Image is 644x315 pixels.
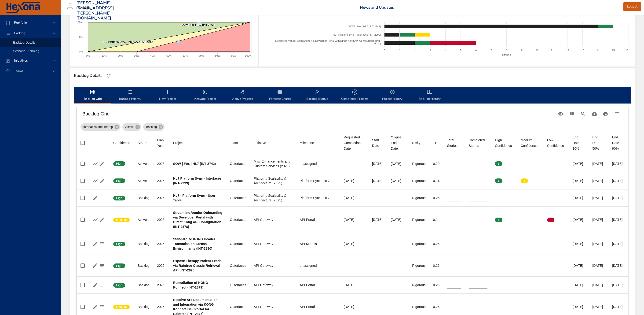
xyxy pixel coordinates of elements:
div: TP [433,140,437,146]
button: Project Notes [99,240,106,247]
button: Project Notes [99,262,106,269]
div: Sort [300,140,314,146]
div: Backlog [138,263,150,268]
text: SOW | Fox | HL7 (INT-2742) [182,23,215,26]
span: Backlog [10,31,29,35]
text: 7 [490,49,492,52]
span: Portfolio [10,20,31,25]
div: Sort [173,140,184,146]
div: Interfaces and Interop [80,123,121,131]
div: [DATE] [612,178,624,183]
a: News and Updates [360,5,394,10]
div: backlog-tab [74,87,631,104]
h3: [PERSON_NAME][EMAIL_ADDRESS][PERSON_NAME][DOMAIN_NAME] [76,0,114,21]
button: Logout [623,2,641,11]
span: 1 [521,179,528,183]
button: Edit Project Details [99,160,106,167]
div: Active [138,161,150,166]
div: [DATE] [592,241,604,246]
div: Rigorous [412,217,425,222]
div: 2025 [157,304,165,309]
div: Misc Enhancements and Custom Services (2025) [254,159,292,168]
div: Sort [495,137,513,148]
div: Platform Sync - HL7 [300,196,336,200]
div: Low Confidence [547,137,565,148]
button: Download CSV [589,108,600,119]
span: Initiative [254,140,292,146]
div: Outerfaces [230,304,246,309]
text: 5 [460,49,461,52]
div: API Gateway [254,217,292,222]
div: Initiative [254,140,266,146]
div: [DATE] [612,263,624,268]
span: Completed Projects [339,89,371,102]
b: HL7 Platform Sync - Interfaces (INT-2999) [173,177,222,185]
span: 1 [495,218,502,222]
text: 90% [231,54,236,57]
div: Outerfaces [230,196,246,200]
div: Backlog [138,241,150,246]
button: Edit Project Details [92,282,99,289]
div: Original End Date [391,134,405,151]
div: [DATE] [612,161,624,166]
div: Sort [447,137,461,148]
div: Sort [138,140,147,146]
span: 1 [495,179,502,183]
div: 0.26 [433,283,440,287]
text: SOW | Fox | HL7 (INT-2742) [349,25,381,28]
div: API Gateway [254,283,292,287]
div: End Date 50% [592,134,604,151]
button: Show Burnup [92,160,99,167]
text: 12 [566,49,569,52]
div: 0.14 [433,178,440,183]
div: [DATE] [344,304,365,309]
div: High Confidence [495,137,513,148]
button: Standard Views [555,108,566,119]
button: Edit Project Details [92,262,99,269]
text: Stories [502,53,511,57]
div: [DATE] [372,217,383,222]
div: Backlog [138,283,150,287]
div: Platform, Scalability & Architecture (2025) [254,176,292,185]
span: High [113,162,125,166]
button: Show Burnup [92,177,99,184]
span: Forecast Charts [264,89,296,102]
span: Project [173,140,223,146]
span: Logout [627,4,637,10]
button: Filter Table [611,108,622,119]
button: Print [600,108,611,119]
div: Sort [469,137,488,148]
div: unassigned [300,161,336,166]
div: [DATE] [592,304,604,309]
div: Sort [547,137,565,148]
text: 0% [86,54,90,57]
div: Active [138,178,150,183]
div: End Date 10% [573,134,585,151]
b: Standardize KONG Header Transmission Across Environments (INT-2880) [173,237,215,250]
span: Team [230,140,246,146]
span: Plan Year [157,137,165,148]
div: Sort [157,137,165,148]
text: 20% [118,54,123,57]
div: Outerfaces [230,178,246,183]
text: 40% [150,54,155,57]
span: Backlog Burnup [301,89,333,102]
span: Backlog Details [13,40,36,45]
div: 0.26 [433,263,440,268]
div: Milestone [300,140,314,146]
div: Rigorous [412,161,425,166]
div: [DATE] [391,217,405,222]
button: Edit Project Details [99,216,106,223]
div: [DATE] [344,241,365,246]
span: Medium [113,218,130,222]
text: HL7 Platform Sync - Interfaces (INT-2999) [333,33,381,36]
div: Active [122,123,141,131]
div: Rigorous [412,283,425,287]
div: API Metrics [300,241,336,246]
button: Edit Project Details [92,303,99,310]
text: 11 [551,49,554,52]
div: Completed Stories [469,137,488,148]
span: Interfaces and Interop [80,125,116,129]
text: 4 [445,49,446,52]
